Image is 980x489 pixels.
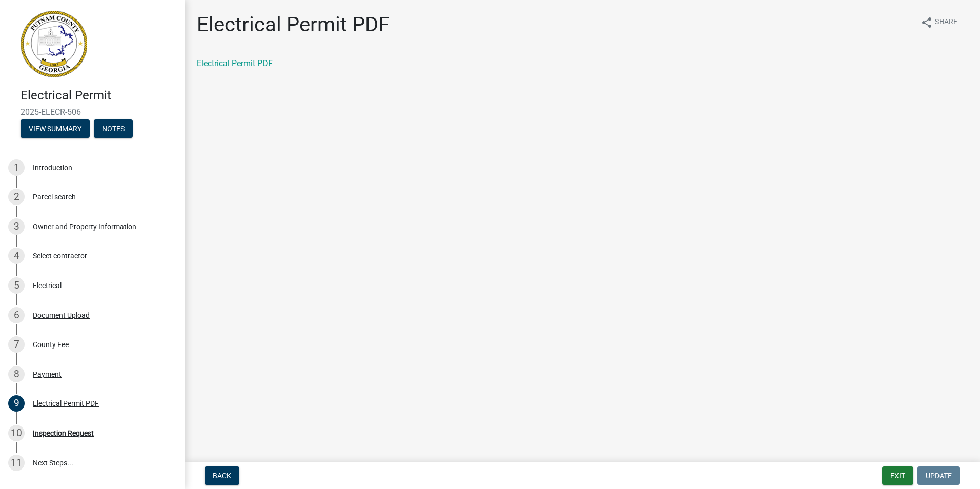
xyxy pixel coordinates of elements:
img: Putnam County, Georgia [21,11,87,77]
div: 3 [8,218,25,235]
h1: Electrical Permit PDF [197,12,390,37]
div: Select contractor [33,252,87,259]
button: View Summary [21,119,90,138]
div: 8 [8,366,25,382]
span: Update [926,472,952,480]
div: 2 [8,189,25,205]
a: Electrical Permit PDF [197,58,273,68]
div: 11 [8,455,25,471]
div: 6 [8,307,25,323]
div: 7 [8,336,25,353]
button: Notes [94,119,133,138]
div: 9 [8,395,25,412]
div: 10 [8,425,25,441]
button: shareShare [912,12,966,32]
span: 2025-ELECR-506 [21,107,164,117]
h4: Electrical Permit [21,88,176,103]
div: 5 [8,277,25,294]
button: Update [917,466,960,485]
wm-modal-confirm: Summary [21,125,90,133]
div: Document Upload [33,312,90,319]
wm-modal-confirm: Notes [94,125,133,133]
div: County Fee [33,341,69,348]
div: 1 [8,159,25,176]
div: Parcel search [33,193,76,200]
button: Back [205,466,239,485]
div: Electrical Permit PDF [33,400,99,407]
span: Share [935,16,957,29]
div: Inspection Request [33,430,94,437]
div: 4 [8,248,25,264]
div: Payment [33,371,62,378]
i: share [921,16,933,29]
div: Introduction [33,164,72,171]
div: Owner and Property Information [33,223,136,230]
span: Back [213,472,231,480]
button: Exit [882,466,913,485]
div: Electrical [33,282,62,289]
